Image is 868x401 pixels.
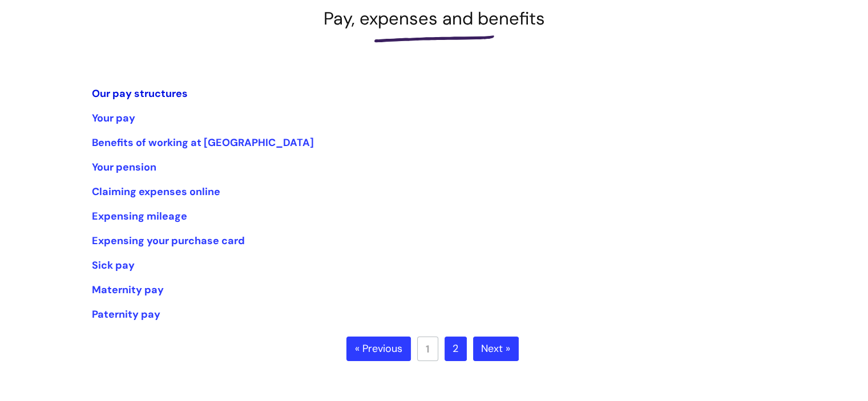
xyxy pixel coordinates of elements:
[445,337,467,362] a: 2
[92,160,156,174] a: Your pension
[92,111,135,125] a: Your pay
[92,307,160,321] a: Paternity pay
[92,258,135,272] a: Sick pay
[92,8,777,29] h1: Pay, expenses and benefits
[417,337,438,361] a: 1
[346,337,411,362] a: « Previous
[92,209,187,223] a: Expensing mileage
[92,234,245,248] a: Expensing your purchase card
[92,136,314,149] a: Benefits of working at [GEOGRAPHIC_DATA]
[473,337,519,362] a: Next »
[92,283,164,297] a: Maternity pay
[92,185,220,199] a: Claiming expenses online
[92,87,188,100] a: Our pay structures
